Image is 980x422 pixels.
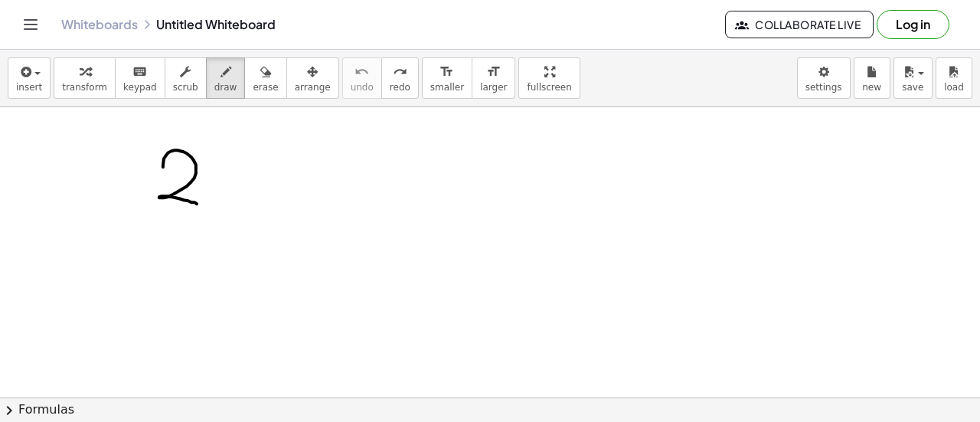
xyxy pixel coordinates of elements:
i: format_size [439,63,454,81]
button: save [893,57,933,99]
span: erase [253,82,278,93]
button: redoredo [381,57,419,99]
span: insert [16,82,42,93]
button: new [854,57,890,99]
button: Collaborate Live [725,11,874,38]
i: format_size [486,63,501,81]
button: settings [797,57,851,99]
span: fullscreen [527,82,571,93]
button: insert [8,57,51,99]
span: Collaborate Live [738,18,861,31]
i: undo [354,63,369,81]
span: scrub [173,82,198,93]
a: Whiteboards [61,17,138,32]
span: transform [62,82,107,93]
button: scrub [165,57,207,99]
span: arrange [295,82,331,93]
button: arrange [286,57,339,99]
button: load [936,57,972,99]
button: Toggle navigation [18,12,43,37]
span: settings [805,82,842,93]
span: load [944,82,964,93]
button: erase [244,57,286,99]
i: redo [393,63,407,81]
span: larger [480,82,507,93]
span: save [902,82,923,93]
button: transform [54,57,116,99]
span: redo [390,82,410,93]
i: keyboard [132,63,147,81]
span: new [862,82,881,93]
button: fullscreen [518,57,580,99]
button: draw [206,57,246,99]
button: format_sizelarger [472,57,515,99]
button: format_sizesmaller [422,57,472,99]
button: undoundo [342,57,382,99]
button: keyboardkeypad [115,57,165,99]
button: Log in [877,10,949,39]
span: keypad [123,82,157,93]
span: undo [351,82,374,93]
span: draw [214,82,237,93]
span: smaller [430,82,464,93]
